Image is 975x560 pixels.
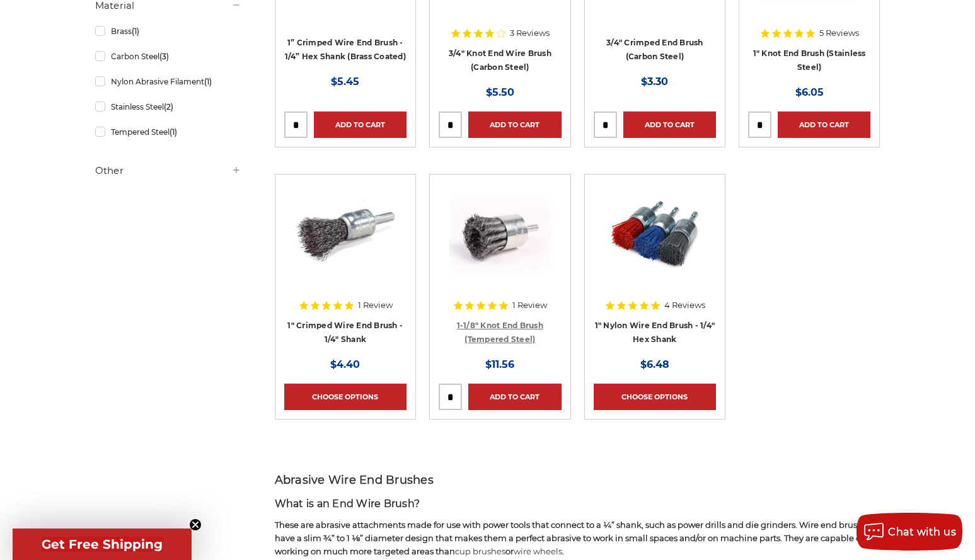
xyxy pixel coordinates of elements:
[449,183,550,284] img: Knotted End Brush
[778,111,870,138] a: Add to Cart
[753,49,866,72] a: 1" Knot End Brush (Stainless Steel)
[606,38,703,62] a: 3/4" Crimped End Brush (Carbon Steel)
[284,183,407,306] a: 1" Crimped Wire End Brush - 1/4" Shank
[95,71,241,93] a: Nylon Abrasive Filament
[595,321,715,345] a: 1" Nylon Wire End Brush - 1/4" Hex Shank
[287,321,403,345] a: 1" Crimped Wire End Brush - 1/4" Shank
[159,52,169,61] span: (3)
[13,529,192,560] div: Get Free ShippingClose teaser
[439,183,561,306] a: Knotted End Brush
[189,518,202,531] button: Close teaser
[95,121,241,143] a: Tempered Steel
[604,183,705,284] img: 1 inch nylon wire end brush
[594,384,716,410] a: Choose Options
[888,526,956,538] span: Chat with us
[170,127,177,137] span: (1)
[795,86,824,98] span: $6.05
[857,513,962,551] button: Chat with us
[468,111,561,138] a: Add to Cart
[132,26,139,36] span: (1)
[485,358,514,370] span: $11.56
[275,498,420,510] span: What is an End Wire Brush?
[284,384,407,410] a: Choose Options
[358,301,393,309] span: 1 Review
[330,358,360,370] span: $4.40
[95,45,241,67] a: Carbon Steel
[285,38,406,62] a: 1” Crimped Wire End Brush - 1/4” Hex Shank (Brass Coated)
[95,163,241,178] h5: Other
[623,111,716,138] a: Add to Cart
[562,546,564,556] span: .
[641,76,668,88] span: $3.30
[95,20,241,42] a: Brass
[449,49,551,72] a: 3/4" Knot End Wire Brush (Carbon Steel)
[510,29,550,37] span: 3 Reviews
[204,77,212,86] span: (1)
[640,358,669,370] span: $6.48
[819,29,859,37] span: 5 Reviews
[331,76,359,88] span: $5.45
[468,384,561,410] a: Add to Cart
[275,520,872,556] span: These are abrasive attachments made for use with power tools that connect to a ¼” shank, such as ...
[95,96,241,118] a: Stainless Steel
[505,546,514,556] span: or
[594,183,716,306] a: 1 inch nylon wire end brush
[42,537,163,552] span: Get Free Shipping
[455,546,505,556] a: cup brushes
[664,301,705,309] span: 4 Reviews
[275,473,434,487] span: Abrasive Wire End Brushes
[512,301,547,309] span: 1 Review
[314,111,407,138] a: Add to Cart
[457,321,543,345] a: 1-1/8" Knot End Brush (Tempered Steel)
[514,546,562,556] a: wire wheels
[295,183,396,284] img: 1" Crimped Wire End Brush - 1/4" Shank
[164,102,173,111] span: (2)
[486,86,514,98] span: $5.50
